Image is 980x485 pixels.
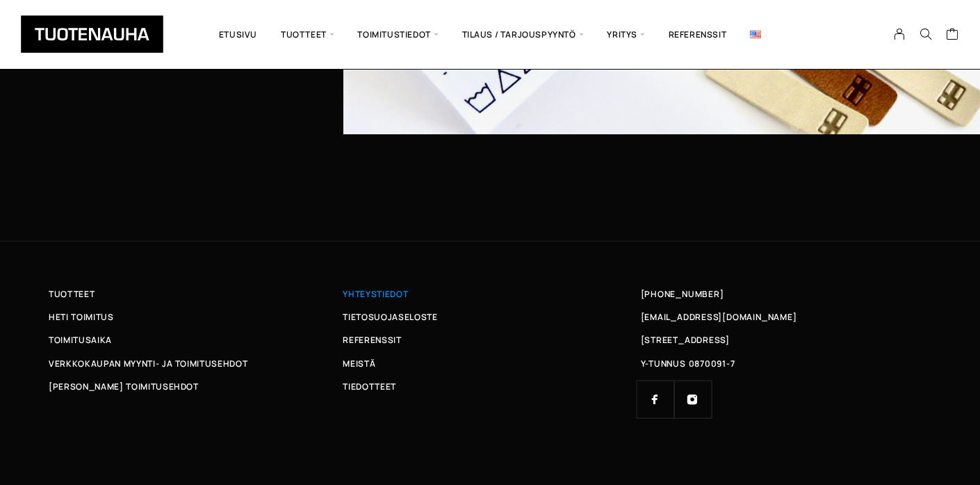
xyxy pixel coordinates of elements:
[49,310,343,324] a: Heti toimitus
[343,379,637,394] a: Tiedotteet
[343,287,637,301] a: Yhteystiedot
[343,310,637,324] a: Tietosuojaseloste
[343,333,401,347] span: Referenssit
[343,379,396,394] span: Tiedotteet
[750,31,761,38] img: English
[343,310,437,324] span: Tietosuojaseloste
[49,379,343,394] a: [PERSON_NAME] toimitusehdot
[49,356,247,371] span: Verkkokaupan myynti- ja toimitusehdot
[49,287,343,301] a: Tuotteet
[207,10,269,58] a: Etusivu
[343,356,637,371] a: Meistä
[641,333,730,347] span: [STREET_ADDRESS]
[637,381,674,418] a: Facebook
[49,333,343,347] a: Toimitusaika
[946,27,959,44] a: Cart
[49,310,114,324] span: Heti toimitus
[269,10,345,58] span: Tuotteet
[343,356,375,371] span: Meistä
[49,356,343,371] a: Verkkokaupan myynti- ja toimitusehdot
[343,333,637,347] a: Referenssit
[49,379,199,394] span: [PERSON_NAME] toimitusehdot
[343,287,408,301] span: Yhteystiedot
[345,10,450,58] span: Toimitustiedot
[886,28,913,40] a: My Account
[49,287,95,301] span: Tuotteet
[450,10,596,58] span: Tilaus / Tarjouspyyntö
[657,10,739,58] a: Referenssit
[641,310,797,324] a: [EMAIL_ADDRESS][DOMAIN_NAME]
[595,10,656,58] span: Yritys
[674,381,712,418] a: Instagram
[641,356,735,371] span: Y-TUNNUS 0870091-7
[641,287,724,301] a: [PHONE_NUMBER]
[913,28,939,40] button: Search
[49,333,112,347] span: Toimitusaika
[21,15,163,53] img: Tuotenauha Oy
